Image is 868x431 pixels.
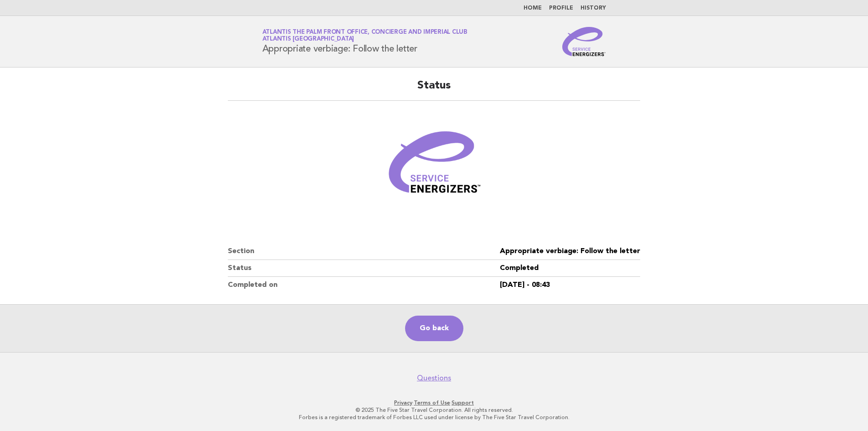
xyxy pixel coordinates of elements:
[500,260,640,277] dd: Completed
[452,400,474,406] a: Support
[405,316,463,341] a: Go back
[380,112,489,221] img: Verified
[228,243,500,260] dt: Section
[262,30,467,53] h1: Appropriate verbiage: Follow the letter
[417,374,451,383] a: Questions
[228,260,500,277] dt: Status
[155,406,713,414] p: © 2025 The Five Star Travel Corporation. All rights reserved.
[262,36,354,42] span: Atlantis [GEOGRAPHIC_DATA]
[262,29,467,42] a: Atlantis The Palm Front Office, Concierge and Imperial ClubAtlantis [GEOGRAPHIC_DATA]
[228,277,500,293] dt: Completed on
[394,400,412,406] a: Privacy
[155,414,713,421] p: Forbes is a registered trademark of Forbes LLC used under license by The Five Star Travel Corpora...
[500,243,640,260] dd: Appropriate verbiage: Follow the letter
[549,5,573,11] a: Profile
[228,78,640,101] h2: Status
[580,5,606,11] a: History
[500,277,640,293] dd: [DATE] - 08:43
[562,27,606,56] img: Service Energizers
[155,399,713,406] p: · ·
[414,400,450,406] a: Terms of Use
[524,5,542,11] a: Home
